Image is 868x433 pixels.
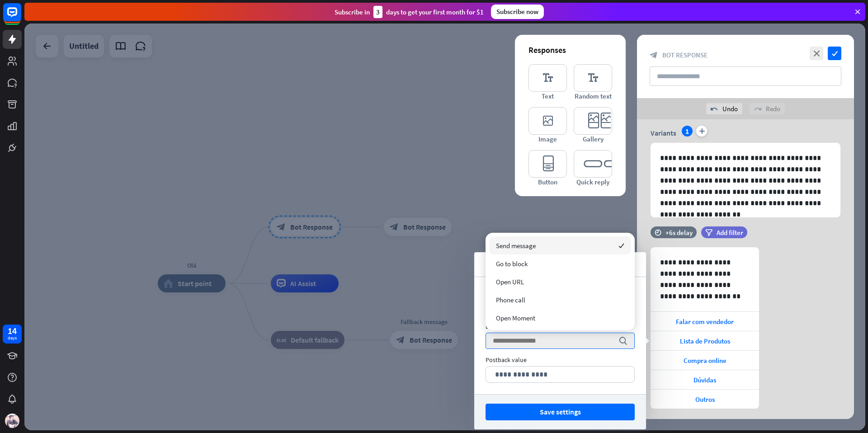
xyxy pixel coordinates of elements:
span: Outros [695,395,715,404]
i: checked [618,243,624,249]
span: Open URL [496,278,524,286]
i: close [810,47,823,60]
i: undo [711,105,718,113]
span: Phone call [496,296,525,304]
span: Open Moment [496,314,535,322]
div: Subscribe in days to get your first month for $1 [335,6,484,18]
a: 14 days [3,325,22,344]
i: time [655,229,661,235]
button: Open LiveChat chat widget [7,4,34,31]
i: redo [754,105,761,113]
i: check [828,47,841,60]
i: filter [705,229,712,236]
span: Dúvidas [693,376,716,384]
button: Save settings [486,404,635,420]
div: Redo [750,103,785,114]
div: 3 [373,6,382,18]
div: Undo [706,103,742,114]
div: days [8,335,17,341]
span: Lista de Produtos [680,337,730,345]
span: Falar com vendedor [676,317,734,326]
div: 14 [8,327,17,335]
div: Button type [486,322,635,330]
div: Postback value [486,356,635,364]
span: Variants [651,128,676,137]
div: +6s delay [665,228,693,237]
i: block_bot_response [650,51,658,59]
i: search [618,336,627,345]
span: Bot Response [662,51,708,59]
span: Add filter [717,228,743,237]
span: Send message [496,241,536,250]
span: Compra online [684,356,726,365]
span: Go to block [496,259,528,268]
i: plus [696,126,707,136]
div: Subscribe now [491,5,544,19]
div: 1 [682,126,693,136]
